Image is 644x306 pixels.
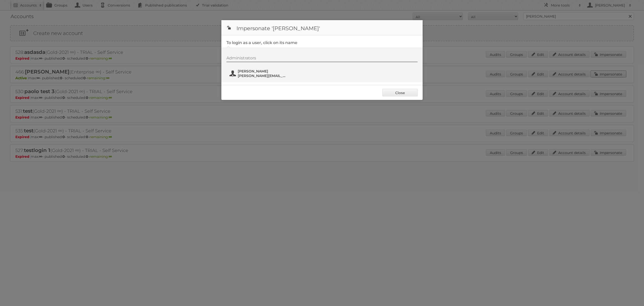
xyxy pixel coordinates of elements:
[382,89,418,96] a: Close
[229,68,288,79] button: [PERSON_NAME] [PERSON_NAME][EMAIL_ADDRESS][DOMAIN_NAME]
[238,73,287,78] span: [PERSON_NAME][EMAIL_ADDRESS][DOMAIN_NAME]
[221,20,423,35] h1: Impersonate '[PERSON_NAME]'
[238,69,287,73] span: [PERSON_NAME]
[226,56,418,62] div: Administrators
[226,40,297,45] legend: To login as a user, click on its name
